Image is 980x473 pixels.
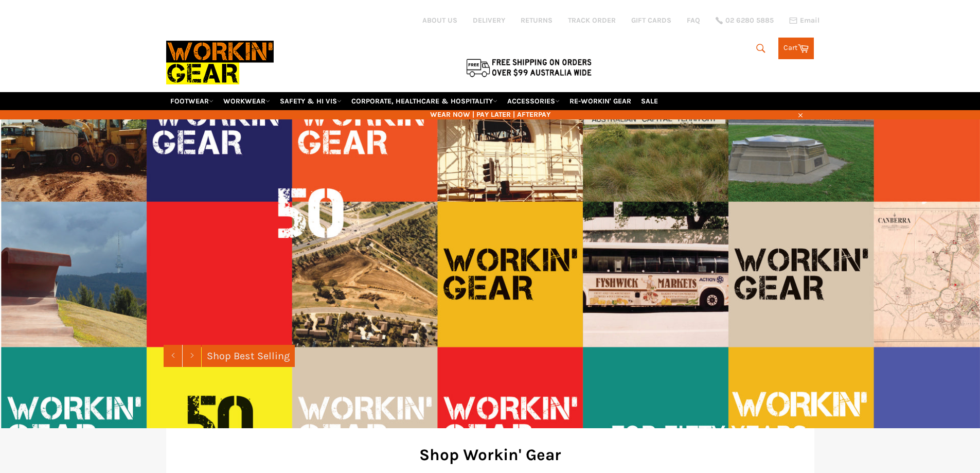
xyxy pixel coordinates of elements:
[473,15,505,25] a: DELIVERY
[716,17,774,24] a: 02 6280 5885
[465,57,593,78] img: Flat $9.95 shipping Australia wide
[631,15,671,25] a: GIFT CARDS
[778,38,814,59] a: Cart
[725,17,774,24] span: 02 6280 5885
[521,15,553,25] a: RETURNS
[565,92,635,110] a: RE-WORKIN' GEAR
[687,15,700,25] a: FAQ
[219,92,274,110] a: WORKWEAR
[347,92,502,110] a: CORPORATE, HEALTHCARE & HOSPITALITY
[166,110,814,119] span: WEAR NOW | PAY LATER | AFTERPAY
[800,17,819,24] span: Email
[166,33,274,92] img: Workin Gear leaders in Workwear, Safety Boots, PPE, Uniforms. Australia's No.1 in Workwear
[503,92,564,110] a: ACCESSORIES
[637,92,662,110] a: SALE
[789,16,819,25] a: Email
[422,15,457,25] a: ABOUT US
[202,345,295,367] a: Shop Best Selling
[276,92,346,110] a: SAFETY & HI VIS
[182,444,799,466] h2: Shop Workin' Gear
[166,92,218,110] a: FOOTWEAR
[568,15,616,25] a: TRACK ORDER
